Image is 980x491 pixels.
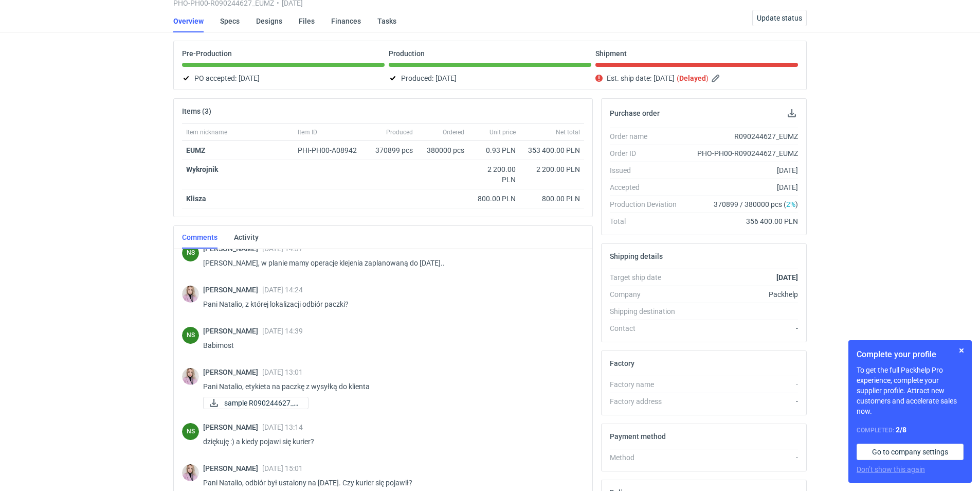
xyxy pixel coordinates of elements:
span: [PERSON_NAME] [203,464,262,472]
div: - [685,396,798,407]
div: [DATE] [685,182,798,192]
div: [DATE] [685,165,798,176]
span: [DATE] 13:01 [262,368,303,376]
span: 2% [786,200,795,208]
div: Packhelp [685,289,798,300]
div: PHI-PH00-A08942 [298,145,367,155]
a: Files [299,10,315,32]
p: Pani Natalio, odbiór był ustalony na [DATE]. Czy kurier się pojawił? [203,477,576,489]
div: Total [610,216,685,226]
p: Pre-Production [182,49,232,58]
span: [DATE] 14:39 [262,327,303,335]
p: Pani Natalio, etykieta na paczkę z wysyłką do klienta [203,380,576,393]
em: ) [706,74,709,82]
img: Klaudia Wiśniewska [182,286,199,303]
p: Babimost [203,339,576,352]
div: - [685,452,798,463]
div: - [685,379,798,390]
span: [DATE] 15:01 [262,464,303,472]
a: Go to company settings [857,444,964,460]
div: Shipping destination [610,306,685,317]
a: sample R090244627_E... [203,397,308,409]
figcaption: NS [182,423,199,440]
span: [DATE] [435,72,457,84]
div: Completed: [857,425,964,435]
figcaption: NS [182,244,199,261]
h2: Items (3) [182,107,211,115]
div: PHO-PH00-R090244627_EUMZ [685,148,798,159]
div: - [685,323,798,334]
p: Production [389,49,425,58]
h1: Complete your profile [857,348,964,361]
div: 356 400.00 PLN [685,216,798,226]
span: Item nickname [186,128,227,136]
a: EUMZ [186,146,206,154]
span: [DATE] [654,72,675,84]
div: 370899 pcs [371,141,417,160]
div: Order name [610,131,685,142]
div: Factory name [610,379,685,390]
a: Overview [173,10,204,32]
p: Shipment [595,49,627,58]
p: [PERSON_NAME], w planie mamy operacje klejenia zaplanowaną do [DATE].. [203,257,576,269]
div: Company [610,289,685,300]
span: sample R090244627_E... [224,397,300,409]
h2: Shipping details [610,252,663,260]
div: 353 400.00 PLN [524,145,580,155]
span: [DATE] 13:14 [262,423,303,431]
span: [DATE] 14:24 [262,286,303,294]
div: Contact [610,323,685,334]
span: [PERSON_NAME] [203,423,262,431]
strong: Wykrojnik [186,165,218,173]
p: Pani Natalio, z której lokalizacji odbiór paczki? [203,298,576,310]
button: Download PO [786,107,798,119]
span: 370899 / 380000 pcs ( ) [714,199,798,209]
div: Order ID [610,148,685,159]
strong: Klisza [186,195,206,203]
div: Issued [610,165,685,176]
span: Update status [757,14,802,22]
img: Klaudia Wiśniewska [182,368,199,385]
em: ( [677,74,679,82]
div: Natalia Stępak [182,423,199,440]
span: [PERSON_NAME] [203,327,262,335]
span: [DATE] [239,72,260,84]
a: Activity [234,226,259,249]
a: Designs [256,10,282,32]
div: Method [610,452,685,463]
img: Klaudia Wiśniewska [182,464,199,481]
span: Produced [386,128,413,136]
span: [PERSON_NAME] [203,286,262,294]
a: Comments [182,226,217,249]
div: 2 200.00 PLN [473,164,516,185]
p: dziękuję :) a kiedy pojawi się kurier? [203,435,576,448]
span: Net total [556,128,580,136]
div: Natalia Stępak [182,244,199,261]
div: sample R090244627_EMUZ.pdf [203,397,306,409]
h2: Purchase order [610,109,660,117]
a: Finances [331,10,361,32]
div: Production Deviation [610,199,685,209]
div: PO accepted: [182,72,385,84]
div: 800.00 PLN [473,194,516,204]
span: Ordered [443,128,464,136]
div: Produced: [389,72,591,84]
button: Update status [752,10,807,26]
div: Accepted [610,182,685,192]
span: [PERSON_NAME] [203,368,262,376]
div: Natalia Stępak [182,327,199,344]
h2: Factory [610,359,634,367]
strong: [DATE] [776,273,798,282]
strong: 2 / 8 [896,426,906,434]
h2: Payment method [610,432,666,441]
span: Item ID [298,128,317,136]
figcaption: NS [182,327,199,344]
a: Specs [220,10,240,32]
div: R090244627_EUMZ [685,131,798,142]
a: Tasks [377,10,396,32]
button: Skip for now [955,344,968,357]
